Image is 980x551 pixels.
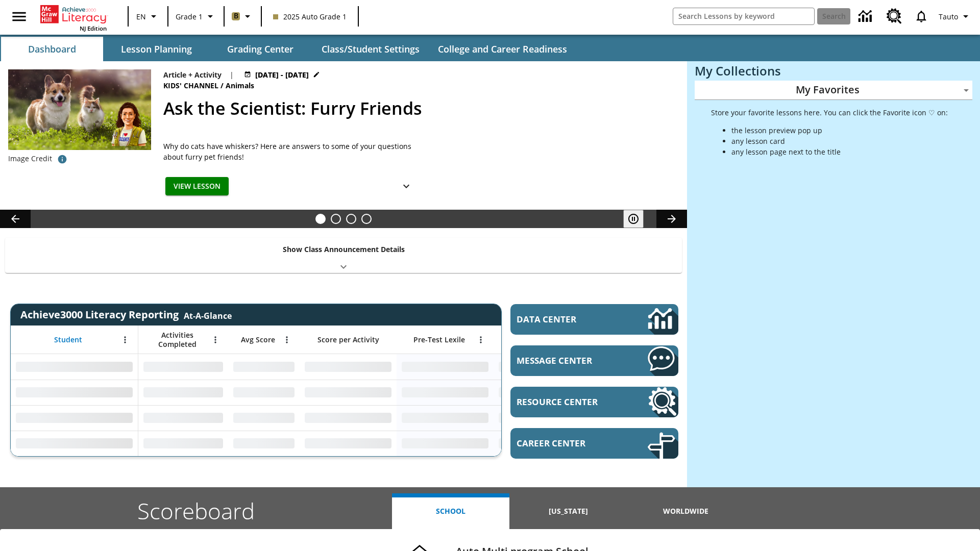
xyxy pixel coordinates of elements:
[731,146,948,157] li: any lesson page next to the title
[852,3,880,31] a: Data Center
[509,493,627,529] button: [US_STATE]
[40,4,107,24] a: Home
[517,313,613,325] span: Data Center
[80,24,107,32] span: NJ Edition
[935,7,976,26] button: Profile/Settings
[361,214,372,224] button: Slide 4 Remembering Justice O'Connor
[517,396,617,408] span: Resource Center
[5,238,682,273] div: Show Class Announcement Details
[54,335,82,344] span: Student
[494,354,591,380] div: No Data,
[494,431,591,456] div: No Data,
[517,355,617,366] span: Message Center
[230,69,234,80] span: |
[331,214,341,224] button: Slide 2 Cars of the Future?
[208,332,223,347] button: Open Menu
[184,308,232,321] div: At-A-Glance
[143,331,211,349] span: Activities Completed
[4,2,34,32] button: Open side menu
[171,7,220,26] button: Grade: Grade 1, Select a grade
[176,11,203,22] span: Grade 1
[52,150,72,168] button: Credit: background: Nataba/iStock/Getty Images Plus inset: Janos Jantner
[163,69,222,80] p: Article + Activity
[510,387,678,417] a: Resource Center, Will open in new tab
[623,210,644,228] button: Pause
[273,11,347,22] span: 2025 Auto Grade 1
[510,345,678,376] a: Message Center
[228,354,300,380] div: No Data,
[283,244,405,255] p: Show Class Announcement Details
[623,210,654,228] div: Pause
[228,405,300,431] div: No Data,
[392,493,509,529] button: School
[105,37,207,61] button: Lesson Planning
[313,37,428,61] button: Class/Student Settings
[695,64,972,78] h3: My Collections
[20,308,232,321] span: Achieve3000 Literacy Reporting
[396,177,416,196] button: Show Details
[138,354,228,380] div: No Data,
[731,125,948,136] li: the lesson preview pop up
[731,136,948,146] li: any lesson card
[413,335,465,344] span: Pre-Test Lexile
[494,405,591,431] div: No Data,
[346,214,356,224] button: Slide 3 Pre-release lesson
[165,177,229,196] button: View Lesson
[880,3,908,30] a: Resource Center, Will open in new tab
[510,304,678,335] a: Data Center
[234,10,238,22] span: B
[473,332,488,347] button: Open Menu
[656,210,687,228] button: Lesson carousel, Next
[220,81,224,90] span: /
[40,3,107,32] div: Home
[517,437,617,449] span: Career Center
[136,11,146,22] span: EN
[241,335,275,344] span: Avg Score
[695,81,972,100] div: My Favorites
[117,332,133,347] button: Open Menu
[510,428,678,459] a: Career Center
[242,69,322,80] button: Jul 11 - Oct 31 Choose Dates
[255,69,309,80] span: [DATE] - [DATE]
[138,380,228,405] div: No Data,
[279,332,295,347] button: Open Menu
[228,7,258,26] button: Boost Class color is light brown. Change class color
[711,107,948,118] p: Store your favorite lessons here. You can click the Favorite icon ♡ on:
[132,7,164,26] button: Language: EN, Select a language
[228,431,300,456] div: No Data,
[627,493,745,529] button: Worldwide
[494,380,591,405] div: No Data,
[163,80,220,91] span: Kids' Channel
[163,95,675,121] h2: Ask the Scientist: Furry Friends
[8,154,52,164] p: Image Credit
[430,37,575,61] button: College and Career Readiness
[1,37,103,61] button: Dashboard
[8,69,151,150] img: Avatar of the scientist with a cat and dog standing in a grassy field in the background
[908,3,935,30] a: Notifications
[138,405,228,431] div: No Data,
[317,335,379,344] span: Score per Activity
[209,37,311,61] button: Grading Center
[226,80,256,91] span: Animals
[939,11,958,22] span: Tauto
[163,141,419,162] div: Why do cats have whiskers? Here are answers to some of your questions about furry pet friends!
[315,214,326,224] button: Slide 1 Ask the Scientist: Furry Friends
[228,380,300,405] div: No Data,
[138,431,228,456] div: No Data,
[673,8,814,24] input: search field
